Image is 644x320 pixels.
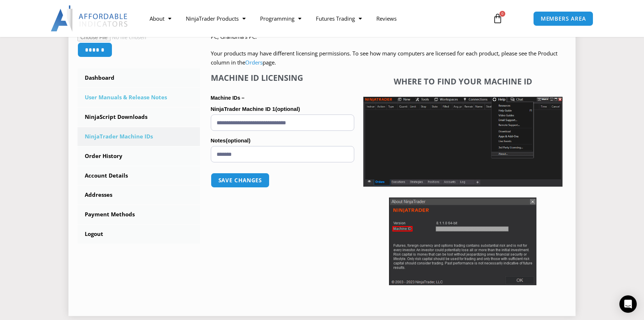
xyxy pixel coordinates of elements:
a: Account Details [78,166,200,185]
a: Futures Trading [309,10,369,27]
a: Payment Methods [78,205,200,224]
h4: Where to find your Machine ID [363,76,563,86]
a: NinjaTrader Machine IDs [78,127,200,146]
strong: Machine IDs – [211,95,244,101]
a: Orders [245,59,263,66]
span: Your products may have different licensing permissions. To see how many computers are licensed fo... [211,50,557,66]
img: Screenshot 2025-01-17 1155544 | Affordable Indicators – NinjaTrader [363,97,563,187]
nav: Account pages [78,68,200,244]
a: Order History [78,147,200,166]
label: Notes [211,135,354,146]
a: Programming [253,10,309,27]
a: NinjaTrader Products [179,10,253,27]
a: Addresses [78,186,200,204]
a: Dashboard [78,68,200,87]
span: 0 [499,11,505,17]
a: Logout [78,225,200,244]
span: (optional) [226,137,250,144]
a: About [142,10,179,27]
a: Reviews [369,10,404,27]
button: Save changes [211,173,270,188]
label: NinjaTrader Machine ID 1 [211,104,354,115]
img: Screenshot 2025-01-17 114931 | Affordable Indicators – NinjaTrader [389,198,536,285]
a: NinjaScript Downloads [78,108,200,126]
nav: Menu [142,10,484,27]
h4: Machine ID Licensing [211,73,354,82]
a: User Manuals & Release Notes [78,88,200,107]
span: (optional) [275,106,300,112]
a: 0 [482,8,514,29]
div: Open Intercom Messenger [619,295,637,313]
span: MEMBERS AREA [541,16,586,21]
img: LogoAI | Affordable Indicators – NinjaTrader [51,5,129,32]
a: MEMBERS AREA [533,11,594,26]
